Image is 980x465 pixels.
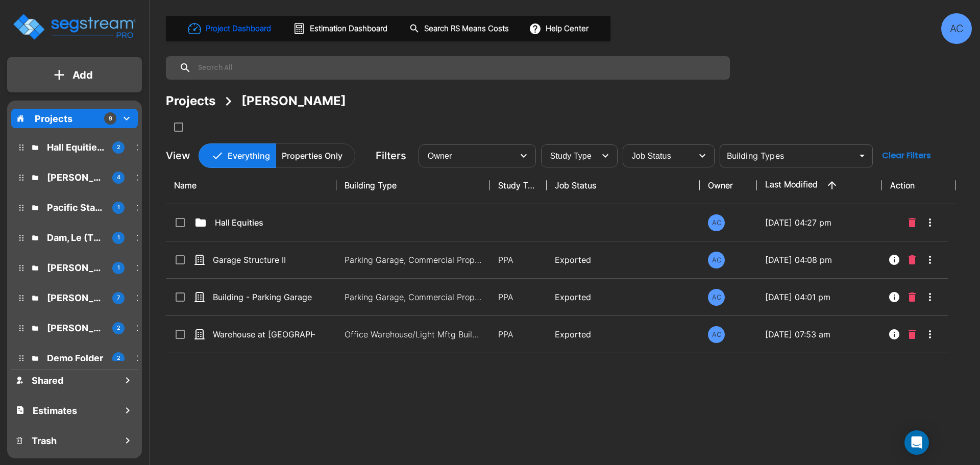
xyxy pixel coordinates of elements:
p: Office Warehouse/Light Mftg Building, Commercial Property Site [345,328,482,340]
p: 2 [117,143,120,152]
p: Parking Garage, Commercial Property Site [345,291,482,303]
button: Everything [199,143,276,168]
div: Select [421,141,513,170]
th: Last Modified [757,167,882,204]
div: AC [708,289,725,306]
button: Properties Only [276,143,355,168]
p: Exported [555,291,692,303]
p: Filters [376,148,406,163]
button: Info [884,250,904,270]
span: Study Type [550,152,592,160]
th: Study Type [490,167,547,204]
p: Parking Garage, Commercial Property Site [345,254,482,266]
p: PPA [498,291,538,303]
h1: Shared [32,374,63,387]
div: [PERSON_NAME] [241,92,346,110]
p: [DATE] 04:01 pm [765,291,874,303]
p: Pacific States Petroleum [47,201,104,214]
p: Simmons, Robert [47,170,104,184]
button: Delete [904,287,920,307]
p: Warehouse at [GEOGRAPHIC_DATA] [213,328,315,340]
input: Building Types [723,149,853,163]
button: More-Options [920,212,940,233]
p: PPA [498,328,538,340]
button: More-Options [920,287,940,307]
p: MJ Dean [47,321,104,335]
p: Building - Parking Garage [213,291,315,303]
div: Projects [166,92,215,110]
p: Dianne Dougherty [47,261,104,275]
th: Building Type [336,167,490,204]
p: [DATE] 04:27 pm [765,216,874,229]
p: Exported [555,254,692,266]
p: View [166,148,190,163]
p: 1 [117,233,120,242]
input: Search All [191,56,725,80]
button: Delete [904,250,920,270]
div: AC [708,326,725,343]
th: Job Status [547,167,700,204]
p: 7 [117,293,120,302]
h1: Estimation Dashboard [310,23,387,35]
button: Clear Filters [878,145,935,166]
button: Add [7,60,142,90]
button: More-Options [920,324,940,345]
h1: Trash [32,434,57,448]
div: AC [941,13,972,44]
span: Job Status [632,152,671,160]
p: Add [72,67,93,83]
button: Info [884,324,904,345]
p: Hall Equities [215,216,317,229]
div: AC [708,252,725,268]
p: [DATE] 04:08 pm [765,254,874,266]
p: Melanie Weinrot [47,291,104,305]
p: [DATE] 07:53 am [765,328,874,340]
h1: Estimates [33,404,77,418]
div: Select [543,141,595,170]
p: Properties Only [282,150,342,162]
p: Dam, Le (The Boiling Crab) [47,231,104,244]
div: Select [625,141,692,170]
button: Help Center [527,19,593,38]
p: Projects [35,112,72,126]
th: Action [882,167,956,204]
div: Platform [199,143,355,168]
button: Info [884,287,904,307]
button: Search RS Means Costs [405,19,514,39]
th: Owner [700,167,756,204]
button: Open [855,149,869,163]
p: Exported [555,328,692,340]
p: 9 [109,114,112,123]
span: Owner [428,152,452,160]
p: Everything [228,150,270,162]
p: 1 [117,203,120,212]
button: More-Options [920,250,940,270]
img: Logo [12,12,137,41]
h1: Project Dashboard [206,23,271,35]
p: Hall Equities Group - 3 Buildings WC [47,140,104,154]
p: 2 [117,324,120,332]
button: Estimation Dashboard [289,18,393,39]
th: Name [166,167,336,204]
button: Delete [904,212,920,233]
p: PPA [498,254,538,266]
div: Open Intercom Messenger [904,430,929,455]
button: SelectAll [168,117,189,137]
p: 2 [117,354,120,362]
p: Garage Structure II [213,254,315,266]
button: Delete [904,324,920,345]
p: 4 [117,173,120,182]
p: Demo Folder [47,351,104,365]
p: 1 [117,263,120,272]
div: AC [708,214,725,231]
button: Project Dashboard [184,17,277,40]
h1: Search RS Means Costs [424,23,509,35]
